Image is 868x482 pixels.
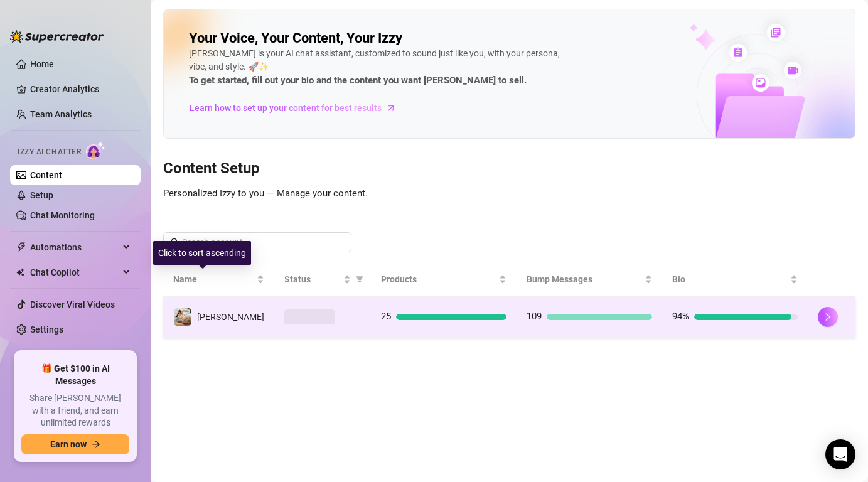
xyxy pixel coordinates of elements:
div: [PERSON_NAME] is your AI chat assistant, customized to sound just like you, with your persona, vi... [189,47,565,88]
a: Learn how to set up your content for best results [189,98,405,118]
img: Jessica [174,308,191,326]
span: filter [353,270,366,289]
span: 🎁 Get $100 in AI Messages [21,363,129,387]
h3: Content Setup [163,159,855,179]
span: 94% [672,311,689,322]
span: filter [356,276,363,283]
a: Chat Monitoring [30,210,95,220]
button: Earn nowarrow-right [21,434,129,454]
span: 109 [527,311,542,322]
span: Chat Copilot [30,262,119,282]
img: ai-chatter-content-library-cLFOSyPT.png [660,10,855,138]
span: Earn now [50,439,87,449]
span: arrow-right [385,102,397,114]
h2: Your Voice, Your Content, Your Izzy [189,29,402,47]
span: Learn how to set up your content for best results [190,101,382,115]
div: Open Intercom Messenger [825,439,855,469]
span: Status [284,272,341,286]
span: Bump Messages [527,272,642,286]
span: Bio [672,272,788,286]
span: right [823,313,832,321]
img: Chat Copilot [16,268,24,277]
a: Team Analytics [30,109,92,119]
span: 25 [381,311,391,322]
input: Search account [182,235,334,249]
span: Share [PERSON_NAME] with a friend, and earn unlimited rewards [21,392,129,429]
a: Setup [30,190,53,200]
a: Creator Analytics [30,79,131,99]
span: Name [173,272,254,286]
span: Automations [30,237,119,257]
th: Name [163,262,274,297]
img: logo-BBDzfeDw.svg [10,30,104,43]
th: Products [371,262,517,297]
span: arrow-right [92,440,100,449]
th: Bump Messages [517,262,662,297]
strong: To get started, fill out your bio and the content you want [PERSON_NAME] to sell. [189,75,527,86]
button: right [818,307,838,327]
div: Click to sort ascending [153,241,251,265]
th: Bio [662,262,808,297]
span: thunderbolt [16,242,26,252]
span: Personalized Izzy to you — Manage your content. [163,188,368,199]
span: Izzy AI Chatter [18,146,81,158]
a: Settings [30,324,63,335]
img: AI Chatter [86,141,105,159]
th: Status [274,262,371,297]
a: Discover Viral Videos [30,299,115,309]
span: search [171,238,179,247]
a: Content [30,170,62,180]
span: [PERSON_NAME] [197,312,264,322]
span: Products [381,272,496,286]
a: Home [30,59,54,69]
